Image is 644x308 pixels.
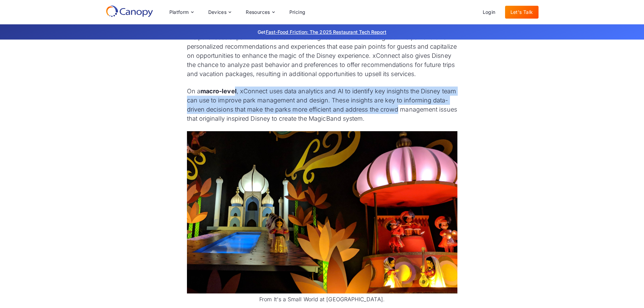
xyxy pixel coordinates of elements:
[208,10,227,15] div: Devices
[203,5,237,19] div: Devices
[477,6,501,19] a: Login
[187,131,457,293] img: Photo from It's a Small World
[187,295,457,303] figcaption: From It's a Small World at [GEOGRAPHIC_DATA].
[187,87,457,123] p: On a , xConnect uses data analytics and AI to identify key insights the Disney team can use to im...
[284,6,311,19] a: Pricing
[169,10,189,15] div: Platform
[187,5,457,78] p: On a , xConnect connects data to guests then quickly and reliably delivers it to park staff so th...
[505,6,539,19] a: Let's Talk
[164,5,199,19] div: Platform
[246,10,270,15] div: Resources
[266,29,386,35] a: Fast-Food Friction: The 2025 Restaurant Tech Report
[157,28,488,35] p: Get
[240,5,280,19] div: Resources
[200,88,237,95] strong: macro-level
